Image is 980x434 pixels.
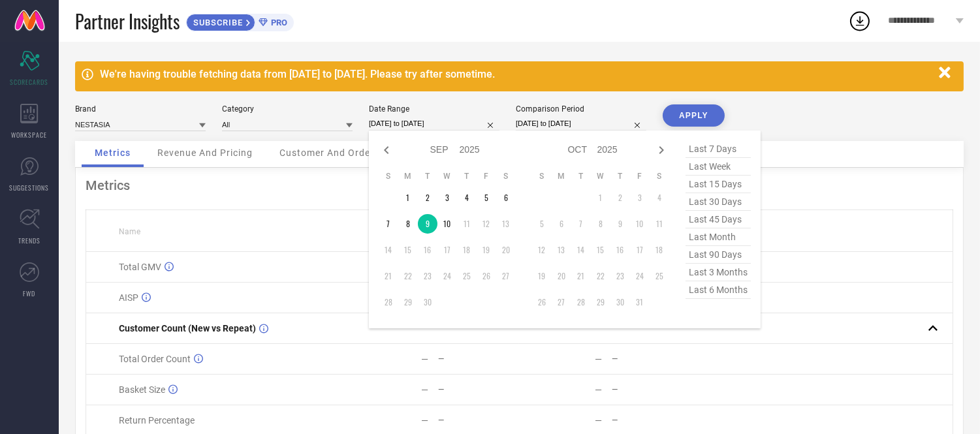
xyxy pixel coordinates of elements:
[398,292,418,312] td: Mon Sep 29 2025
[595,384,602,395] div: —
[18,236,40,245] span: TRENDS
[418,240,437,260] td: Tue Sep 16 2025
[437,266,457,286] td: Wed Sep 24 2025
[457,214,477,234] td: Thu Sep 11 2025
[119,384,165,395] span: Basket Size
[686,158,751,176] span: last week
[552,240,571,260] td: Mon Oct 13 2025
[119,415,195,426] span: Return Percentage
[75,8,180,35] span: Partner Insights
[612,385,692,394] div: —
[610,240,630,260] td: Thu Oct 16 2025
[630,171,650,181] th: Friday
[10,77,49,87] span: SCORECARDS
[12,130,48,140] span: WORKSPACE
[119,354,191,364] span: Total Order Count
[496,171,516,181] th: Saturday
[222,104,353,114] div: Category
[532,292,552,312] td: Sun Oct 26 2025
[119,227,140,236] span: Name
[457,266,477,286] td: Thu Sep 25 2025
[686,281,751,299] span: last 6 months
[663,104,725,127] button: APPLY
[571,266,591,286] td: Tue Oct 21 2025
[650,171,669,181] th: Saturday
[119,292,138,303] span: AISP
[86,178,953,193] div: Metrics
[457,188,477,208] td: Thu Sep 04 2025
[75,104,206,114] div: Brand
[279,147,379,158] span: Customer And Orders
[438,385,518,394] div: —
[552,292,571,312] td: Mon Oct 27 2025
[418,266,437,286] td: Tue Sep 23 2025
[421,354,428,364] div: —
[591,214,610,234] td: Wed Oct 08 2025
[418,292,437,312] td: Tue Sep 30 2025
[571,214,591,234] td: Tue Oct 07 2025
[650,214,669,234] td: Sat Oct 11 2025
[650,266,669,286] td: Sat Oct 25 2025
[595,354,602,364] div: —
[95,147,131,158] span: Metrics
[437,171,457,181] th: Wednesday
[418,214,437,234] td: Tue Sep 09 2025
[379,266,398,286] td: Sun Sep 21 2025
[421,415,428,426] div: —
[379,142,394,158] div: Previous month
[100,68,932,80] div: We're having trouble fetching data from [DATE] to [DATE]. Please try after sometime.
[418,188,437,208] td: Tue Sep 02 2025
[552,266,571,286] td: Mon Oct 20 2025
[398,171,418,181] th: Monday
[630,292,650,312] td: Fri Oct 31 2025
[686,228,751,246] span: last month
[686,264,751,281] span: last 3 months
[398,188,418,208] td: Mon Sep 01 2025
[186,10,294,31] a: SUBSCRIBEPRO
[24,288,36,298] span: FWD
[457,171,477,181] th: Thursday
[477,240,496,260] td: Fri Sep 19 2025
[612,416,692,425] div: —
[496,188,516,208] td: Sat Sep 06 2025
[398,266,418,286] td: Mon Sep 22 2025
[516,104,646,114] div: Comparison Period
[10,183,50,193] span: SUGGESTIONS
[532,266,552,286] td: Sun Oct 19 2025
[552,214,571,234] td: Mon Oct 06 2025
[686,246,751,264] span: last 90 days
[630,214,650,234] td: Fri Oct 10 2025
[571,171,591,181] th: Tuesday
[398,214,418,234] td: Mon Sep 08 2025
[848,9,872,33] div: Open download list
[630,188,650,208] td: Fri Oct 03 2025
[477,214,496,234] td: Fri Sep 12 2025
[650,240,669,260] td: Sat Oct 18 2025
[686,211,751,228] span: last 45 days
[595,415,602,426] div: —
[496,240,516,260] td: Sat Sep 20 2025
[496,214,516,234] td: Sat Sep 13 2025
[686,176,751,193] span: last 15 days
[591,266,610,286] td: Wed Oct 22 2025
[532,214,552,234] td: Sun Oct 05 2025
[496,266,516,286] td: Sat Sep 27 2025
[437,240,457,260] td: Wed Sep 17 2025
[477,171,496,181] th: Friday
[379,240,398,260] td: Sun Sep 14 2025
[369,117,499,131] input: Select date range
[591,188,610,208] td: Wed Oct 01 2025
[532,171,552,181] th: Sunday
[552,171,571,181] th: Monday
[379,292,398,312] td: Sun Sep 28 2025
[418,171,437,181] th: Tuesday
[610,292,630,312] td: Thu Oct 30 2025
[438,416,518,425] div: —
[612,354,692,364] div: —
[630,266,650,286] td: Fri Oct 24 2025
[369,104,499,114] div: Date Range
[119,262,161,272] span: Total GMV
[650,188,669,208] td: Sat Oct 04 2025
[630,240,650,260] td: Fri Oct 17 2025
[379,214,398,234] td: Sun Sep 07 2025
